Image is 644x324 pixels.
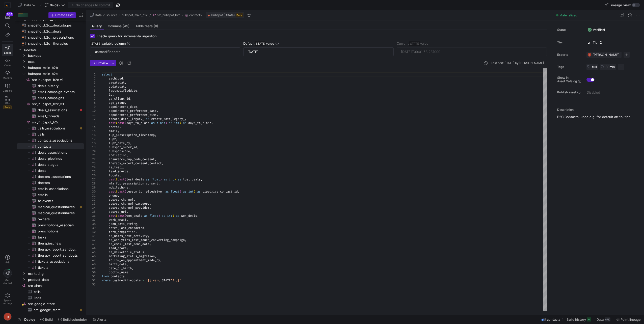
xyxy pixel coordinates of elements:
[38,113,78,119] span: email_threads​​​​​​​​​
[89,12,103,18] button: Data
[614,315,643,324] button: Point lineage
[409,41,420,46] span: STATE
[3,279,12,285] span: Get started
[28,22,78,28] span: snapshot_b2c__deal_stages​​​​​​​
[32,101,83,107] span: src_hubspot_b2c_v3​​​​​​​​
[151,12,182,18] button: src_hubspot_b2c
[587,53,592,57] div: FB
[17,59,84,65] div: Press SPACE to select this row.
[165,121,167,125] span: )
[38,107,78,113] span: deals_associations​​​​​​​​​
[55,13,73,17] span: Create asset
[557,115,642,119] p: B2C Contacts, used e.g. for default attribution
[38,259,78,264] span: tickets_associations​​​​​​​​​
[592,65,597,69] span: full
[17,107,84,113] div: Press SPACE to select this row.
[90,141,96,145] div: 18
[38,95,78,101] span: email_campaigns​​​​​​​​​
[17,40,84,46] a: snapshot_b2c__therapies​​​​​​​
[17,161,84,168] div: Press SPACE to select this row.
[156,109,158,113] span: ,
[109,117,144,121] span: create_date__legacy_
[17,161,84,168] a: deals_stages​​​​​​​​​
[2,69,13,82] a: Monitor
[90,93,96,97] div: 6
[38,192,78,198] span: emails​​​​​​​​​
[119,125,121,129] span: ,
[109,105,137,109] span: appointment_date
[17,95,84,101] a: email_campaigns​​​​​​​​​
[38,234,78,240] span: tasks​​​​​​​​​
[28,53,83,59] span: backups
[155,157,156,161] span: ,
[90,161,96,165] div: 23
[17,125,84,131] div: Press SPACE to select this row.
[108,24,129,28] span: Columns
[130,149,132,153] span: ,
[491,61,544,65] div: Last edit: [DATE] by [PERSON_NAME]
[109,76,123,80] span: archived
[109,89,137,93] span: lastmodifieddate
[2,253,13,266] button: Help
[24,3,31,7] span: Data
[4,261,11,264] span: Help
[2,56,13,69] a: Code
[137,145,139,149] span: ,
[17,174,84,180] div: Press SPACE to select this row.
[32,119,83,125] span: src_hubspot_b2c​​​​​​​​
[211,121,213,125] span: ,
[90,101,96,105] div: 8
[28,35,78,40] span: snapshot_b2c__prescriptions​​​​​​​
[17,149,84,155] a: deals_associations​​​​​​​​​
[17,264,84,271] a: tickets​​​​​​​​​
[17,137,84,143] div: Press SPACE to select this row.
[109,173,119,177] span: locale
[157,13,180,17] span: src_hubspot_b2c
[17,283,84,289] div: Press SPACE to select this row.
[17,52,84,59] div: Press SPACE to select this row.
[34,295,78,301] span: lines​​​​​​​​​
[586,26,606,33] button: VerifiedVerified
[17,22,84,28] a: snapshot_b2c__deal_stages​​​​​​​
[179,121,181,125] span: )
[38,162,78,168] span: deals_stages​​​​​​​​​
[17,155,84,161] a: deals_pipelines​​​​​​​​​
[17,65,84,71] div: Press SPACE to select this row.
[106,13,117,17] span: sources
[38,138,78,143] span: contacts_associations​​​​​​​​​
[28,29,78,34] span: snapshot_b2c__deals​​​​​​​
[97,317,106,321] span: Alerts
[17,180,84,186] a: doctors​​​​​​​​​
[17,22,84,28] div: Press SPACE to select this row.
[2,291,13,307] a: Spacesettings
[564,315,593,324] button: Build history
[38,253,78,258] span: therapy_report_sendouts​​​​​​​​​
[17,168,84,174] a: deals​​​​​​​​​
[2,311,13,322] button: FB
[588,40,602,44] span: Tier 2
[4,51,11,54] span: Editor
[605,65,615,69] span: 30min
[24,47,83,52] span: sources
[17,252,84,258] a: therapy_report_sendouts​​​​​​​​​
[63,317,87,321] span: Build scheduler
[109,157,155,161] span: insurance_fup_code_consent
[125,85,126,89] span: ,
[90,133,96,137] div: 16
[45,317,53,321] span: Build
[17,28,84,34] div: Press SPACE to select this row.
[90,129,96,133] div: 15
[38,131,78,137] span: calls​​​​​​​​​
[4,64,11,67] span: Code
[17,198,84,204] a: fc_events​​​​​​​​​
[28,65,83,71] span: hubspot_main_b2b
[109,165,123,169] span: is_test_
[17,186,84,192] a: emails_associations​​​​​​​​​
[112,93,114,97] span: ,
[605,317,610,321] div: 67K
[109,141,130,145] span: fupr_date_by
[90,121,96,125] div: 13
[17,240,84,246] a: therapies_new​​​​​​​​​
[557,108,642,112] p: Description
[109,113,156,117] span: appointment_preference_time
